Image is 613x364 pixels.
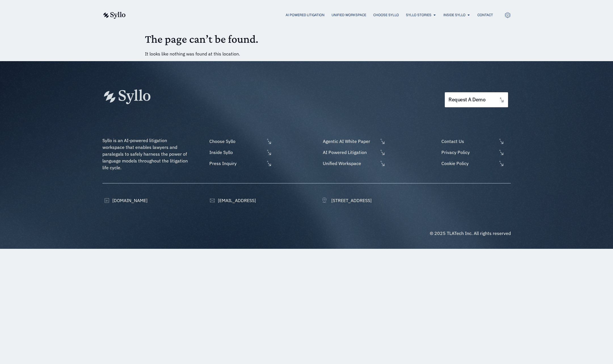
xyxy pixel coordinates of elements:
[430,230,511,236] span: © 2025 TLATech Inc. All rights reserved
[102,138,189,170] span: Syllo is an AI-powered litigation workspace that enables lawyers and paralegals to safely harness...
[137,12,493,18] nav: Menu
[332,12,366,18] a: Unified Workspace
[440,138,497,145] span: Contact Us
[137,12,493,18] div: Menu Toggle
[440,149,497,156] span: Privacy Policy
[208,160,272,167] a: Press Inquiry
[208,149,272,156] a: Inside Syllo
[440,160,511,167] a: Cookie Policy
[102,12,126,19] img: syllo
[445,92,508,107] a: request a demo
[477,12,493,18] a: Contact
[373,12,399,18] a: Choose Syllo
[321,149,386,156] a: AI Powered Litigation
[145,32,468,46] h1: The page can’t be found.
[208,149,265,156] span: Inside Syllo
[145,50,468,57] p: It looks like nothing was found at this location.
[321,160,386,167] a: Unified Workspace
[208,138,265,145] span: Choose Syllo
[321,197,372,204] a: [STREET_ADDRESS]
[208,160,265,167] span: Press Inquiry
[440,149,511,156] a: Privacy Policy
[216,197,256,204] span: [EMAIL_ADDRESS]
[448,97,485,102] span: request a demo
[406,12,431,18] a: Syllo Stories
[321,138,378,145] span: Agentic AI White Paper
[208,138,272,145] a: Choose Syllo
[440,160,497,167] span: Cookie Policy
[440,138,511,145] a: Contact Us
[443,12,465,18] a: Inside Syllo
[102,197,148,204] a: [DOMAIN_NAME]
[321,160,378,167] span: Unified Workspace
[321,138,386,145] a: Agentic AI White Paper
[286,12,325,18] a: AI Powered Litigation
[321,149,378,156] span: AI Powered Litigation
[111,197,148,204] span: [DOMAIN_NAME]
[208,197,256,204] a: [EMAIL_ADDRESS]
[330,197,372,204] span: [STREET_ADDRESS]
